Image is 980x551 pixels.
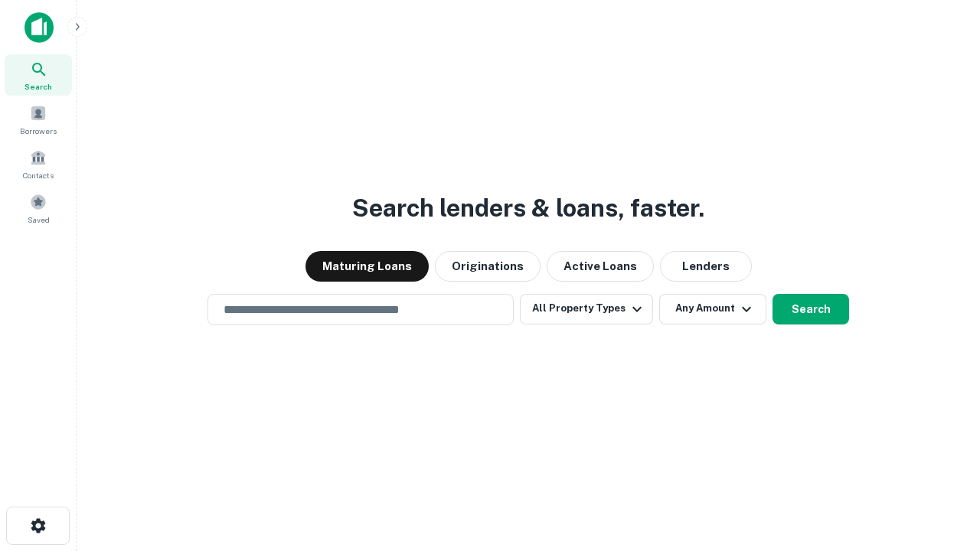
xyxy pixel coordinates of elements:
[23,169,54,181] span: Contacts
[28,214,50,226] span: Saved
[5,99,72,140] a: Borrowers
[660,251,752,282] button: Lenders
[435,251,541,282] button: Originations
[773,294,849,324] button: Search
[352,190,704,227] h3: Search lenders & loans, faster.
[5,54,72,96] a: Search
[547,251,654,282] button: Active Loans
[659,294,766,324] button: Any Amount
[305,251,429,282] button: Maturing Loans
[5,187,72,229] a: Saved
[520,294,653,324] button: All Property Types
[20,125,57,137] span: Borrowers
[903,429,980,502] iframe: Chat Widget
[5,143,72,184] a: Contacts
[24,12,54,43] img: capitalize-icon.png
[24,80,52,93] span: Search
